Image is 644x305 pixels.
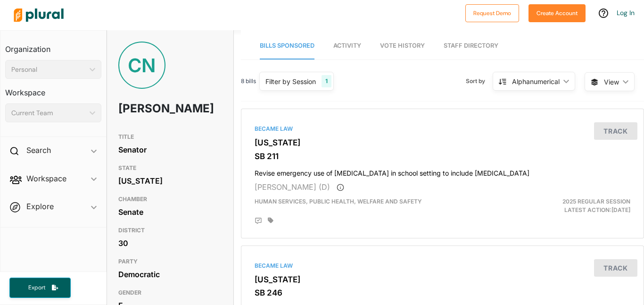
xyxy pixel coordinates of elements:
div: Senate [118,205,222,219]
h3: STATE [118,162,222,174]
span: Sort by [466,77,493,85]
button: Track [594,122,637,140]
span: Vote History [380,42,425,49]
a: Bills Sponsored [260,33,314,59]
div: 1 [322,75,331,87]
span: Human Services, Public Health, Welfare and Safety [255,198,422,205]
div: 30 [118,236,222,250]
div: Became Law [255,125,630,133]
h1: [PERSON_NAME] [118,94,181,123]
button: Request Demo [465,4,519,22]
div: Current Team [11,108,86,118]
a: Request Demo [465,8,519,17]
a: Log In [617,8,635,17]
div: Add tags [268,217,273,224]
div: Became Law [255,262,630,270]
button: Create Account [528,4,586,22]
h4: Revise emergency use of [MEDICAL_DATA] in school setting to include [MEDICAL_DATA] [255,165,630,178]
div: Latest Action: [DATE] [507,197,637,214]
div: Senator [118,143,222,157]
div: [US_STATE] [118,174,222,188]
a: Staff Directory [444,33,498,59]
h3: Organization [5,35,101,56]
span: Bills Sponsored [260,42,314,49]
h2: Search [26,145,51,155]
a: Activity [333,33,361,59]
div: Add Position Statement [255,217,262,225]
h3: CHAMBER [118,194,222,205]
h3: DISTRICT [118,225,222,236]
h3: [US_STATE] [255,138,630,147]
span: [PERSON_NAME] (D) [255,182,330,192]
div: Personal [11,65,86,75]
span: View [604,77,619,87]
span: Export [22,284,52,292]
h3: GENDER [118,287,222,298]
div: CN [118,42,165,89]
h3: SB 246 [255,288,630,297]
a: Create Account [528,8,586,17]
h3: SB 211 [255,152,630,161]
h3: TITLE [118,131,222,143]
span: 2025 Regular Session [562,198,630,205]
a: Vote History [380,33,425,59]
h3: [US_STATE] [255,275,630,284]
button: Export [9,278,71,298]
div: Filter by Session [265,76,316,86]
h3: Workspace [5,79,101,100]
div: Democratic [118,267,222,281]
button: Track [594,259,637,277]
span: 8 bills [241,77,256,85]
span: Activity [333,42,361,49]
h3: PARTY [118,256,222,267]
div: Alphanumerical [512,76,560,86]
